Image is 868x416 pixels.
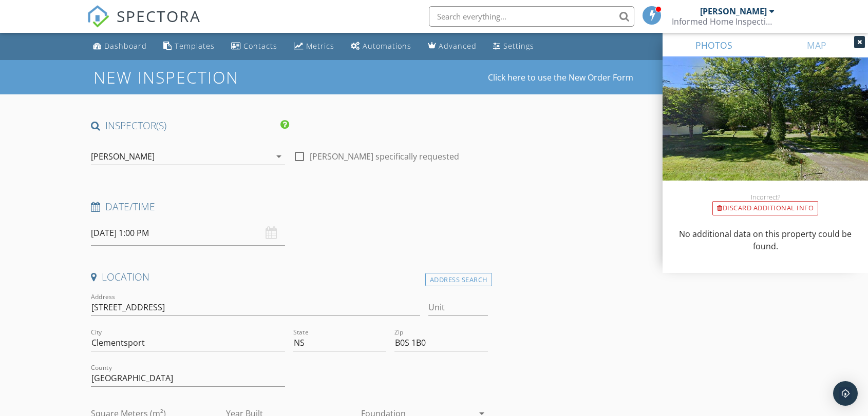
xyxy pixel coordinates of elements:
[227,37,281,56] a: Contacts
[310,151,459,162] label: [PERSON_NAME] specifically requested
[488,73,633,82] a: Click here to use the New Order Form
[273,150,285,163] i: arrow_drop_down
[159,37,219,56] a: Templates
[663,57,868,205] img: streetview
[833,381,858,406] div: Open Intercom Messenger
[712,201,818,215] div: Discard Additional info
[91,119,289,132] h4: INSPECTOR(S)
[663,193,868,201] div: Incorrect?
[93,68,321,86] h1: New Inspection
[87,5,109,28] img: The Best Home Inspection Software - Spectora
[363,41,411,51] div: Automations
[489,37,538,56] a: Settings
[91,200,488,213] h4: Date/Time
[424,37,481,56] a: Advanced
[87,14,201,35] a: SPECTORA
[104,41,147,51] div: Dashboard
[675,228,856,252] p: No additional data on this property could be found.
[672,16,775,27] div: Informed Home Inspections Ltd
[439,41,477,51] div: Advanced
[175,41,215,51] div: Templates
[89,37,151,56] a: Dashboard
[429,6,634,27] input: Search everything...
[700,6,767,16] div: [PERSON_NAME]
[243,41,277,51] div: Contacts
[117,5,201,27] span: SPECTORA
[91,221,285,246] input: Select date
[91,270,488,284] h4: Location
[663,33,765,57] a: PHOTOS
[503,41,534,51] div: Settings
[425,273,492,287] div: Address Search
[91,152,155,161] div: [PERSON_NAME]
[290,37,338,56] a: Metrics
[347,37,416,56] a: Automations (Basic)
[765,33,868,57] a: MAP
[306,41,334,51] div: Metrics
